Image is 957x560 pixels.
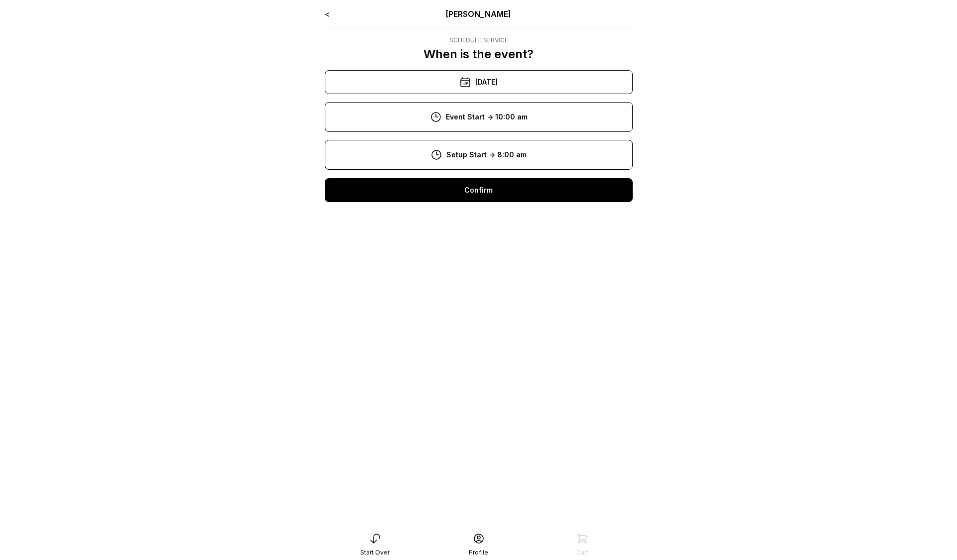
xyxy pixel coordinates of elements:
div: Cart [576,549,588,557]
div: Start Over [360,549,390,557]
div: Confirm [325,178,633,202]
div: Profile [469,549,488,557]
p: When is the event? [423,46,534,62]
div: [PERSON_NAME] [386,8,571,20]
div: Schedule Service [423,36,534,44]
div: [DATE] [325,70,633,94]
a: < [325,9,330,19]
